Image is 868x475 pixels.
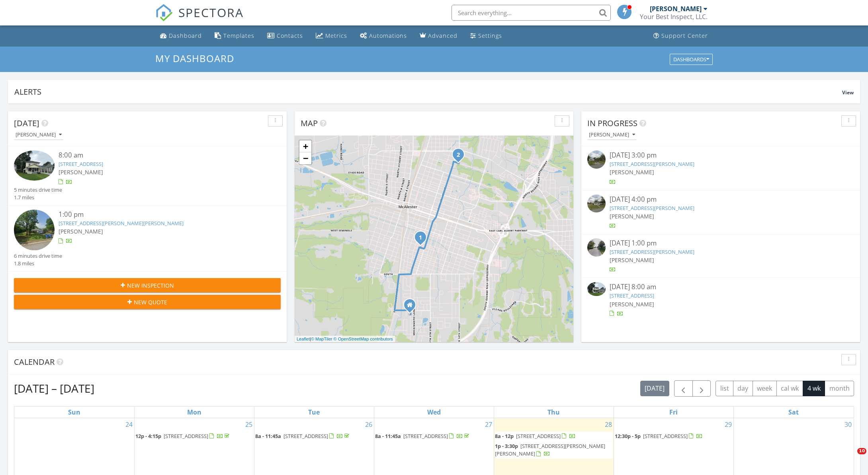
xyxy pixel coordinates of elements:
div: | [295,336,395,343]
h2: [DATE] – [DATE] [14,380,94,396]
div: 610 E Pierce Ave, McAlester, OK 74501 [458,154,463,159]
span: 12p - 4:15p [135,432,161,440]
iframe: Intercom live chat [841,448,860,467]
a: Advanced [416,29,461,43]
div: Contacts [277,32,303,39]
span: [DATE] [14,118,39,128]
a: 1:00 pm [STREET_ADDRESS][PERSON_NAME][PERSON_NAME] [PERSON_NAME] 6 minutes drive time 1.8 miles [14,210,281,267]
span: My Dashboard [155,52,234,65]
div: 1807 Cardinal Ln., McAlester OK 74501 [410,305,414,310]
button: New Quote [14,295,281,309]
button: day [733,381,753,396]
a: 12p - 4:15p [STREET_ADDRESS] [135,432,253,441]
a: Sunday [66,407,82,418]
button: [PERSON_NAME] [587,130,637,140]
a: [STREET_ADDRESS][PERSON_NAME][PERSON_NAME] [59,220,184,227]
a: 8a - 11:45a [STREET_ADDRESS] [375,432,493,441]
a: [DATE] 8:00 am [STREET_ADDRESS] [PERSON_NAME] [587,282,854,317]
a: Saturday [787,407,800,418]
img: The Best Home Inspection Software - Spectora [155,4,173,21]
a: Dashboard [157,29,205,43]
span: [PERSON_NAME] [59,228,103,235]
div: [DATE] 1:00 pm [610,238,832,248]
button: Dashboards [670,54,713,65]
a: Zoom in [299,140,311,152]
a: 8a - 12p [STREET_ADDRESS] [495,432,576,440]
a: Go to August 24, 2025 [124,418,134,431]
a: Go to August 28, 2025 [603,418,614,431]
div: [PERSON_NAME] [650,5,702,13]
a: 8a - 11:45a [STREET_ADDRESS] [255,432,351,440]
a: Automations (Basic) [357,29,410,43]
div: 1.8 miles [14,260,62,267]
span: 12:30p - 5p [615,432,641,440]
div: Support Center [661,32,708,39]
button: Previous [674,380,693,397]
a: 1p - 3:30p [STREET_ADDRESS][PERSON_NAME][PERSON_NAME] [495,442,605,457]
a: 8a - 12p [STREET_ADDRESS] [495,432,613,441]
div: Templates [223,32,254,39]
span: [STREET_ADDRESS] [403,432,448,440]
button: 4 wk [803,381,825,396]
span: Calendar [14,356,55,367]
span: In Progress [587,118,637,128]
span: [STREET_ADDRESS] [164,432,208,440]
i: 1 [419,235,422,241]
a: 12:30p - 5p [STREET_ADDRESS] [615,432,733,441]
a: Zoom out [299,152,311,164]
span: 1p - 3:30p [495,442,518,450]
div: Metrics [325,32,347,39]
i: 2 [457,152,460,158]
a: © MapTiler [311,337,332,341]
div: Settings [478,32,502,39]
div: Alerts [14,86,842,97]
button: month [825,381,854,396]
a: Support Center [650,29,711,43]
a: Go to August 26, 2025 [364,418,374,431]
div: 506 E Seminole Ave, McAlester, OK 74501 [420,237,425,242]
span: Map [301,118,318,128]
a: [DATE] 3:00 pm [STREET_ADDRESS][PERSON_NAME] [PERSON_NAME] [587,150,854,186]
span: View [842,89,854,96]
a: 12:30p - 5p [STREET_ADDRESS] [615,432,703,440]
button: Next [692,380,711,397]
a: [STREET_ADDRESS] [610,292,654,299]
a: Metrics [313,29,350,43]
img: streetview [587,150,606,169]
div: [PERSON_NAME] [16,132,62,138]
span: [PERSON_NAME] [610,256,654,264]
a: Contacts [264,29,306,43]
img: streetview [587,238,606,257]
img: 9356789%2Fcover_photos%2FLLkESd8X0e6TPTH21bJl%2Fsmall.jpg [587,282,606,296]
div: Dashboard [169,32,202,39]
a: Leaflet [297,337,310,341]
button: cal wk [776,381,803,396]
span: [PERSON_NAME] [610,212,654,220]
button: [DATE] [640,381,669,396]
button: [PERSON_NAME] [14,130,63,140]
span: SPECTORA [178,4,244,21]
div: [DATE] 4:00 pm [610,195,832,204]
a: Templates [211,29,258,43]
div: [PERSON_NAME] [589,132,635,138]
span: New Quote [134,298,167,306]
a: [DATE] 1:00 pm [STREET_ADDRESS][PERSON_NAME] [PERSON_NAME] [587,238,854,274]
span: [STREET_ADDRESS] [516,432,561,440]
a: 8:00 am [STREET_ADDRESS] [PERSON_NAME] 5 minutes drive time 1.7 miles [14,150,281,201]
button: New Inspection [14,278,281,292]
span: [STREET_ADDRESS] [643,432,688,440]
div: [DATE] 8:00 am [610,282,832,292]
button: week [753,381,777,396]
a: [STREET_ADDRESS][PERSON_NAME] [610,160,694,167]
a: Settings [467,29,505,43]
img: 9356789%2Fcover_photos%2FLLkESd8X0e6TPTH21bJl%2Fsmall.jpg [14,150,55,181]
a: [DATE] 4:00 pm [STREET_ADDRESS][PERSON_NAME] [PERSON_NAME] [587,195,854,230]
a: © OpenStreetMap contributors [334,337,393,341]
a: Go to August 25, 2025 [244,418,254,431]
a: Wednesday [426,407,442,418]
span: 8a - 12p [495,432,514,440]
div: 6 minutes drive time [14,252,62,260]
div: 8:00 am [59,150,259,160]
a: Go to August 27, 2025 [483,418,494,431]
a: Tuesday [307,407,321,418]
